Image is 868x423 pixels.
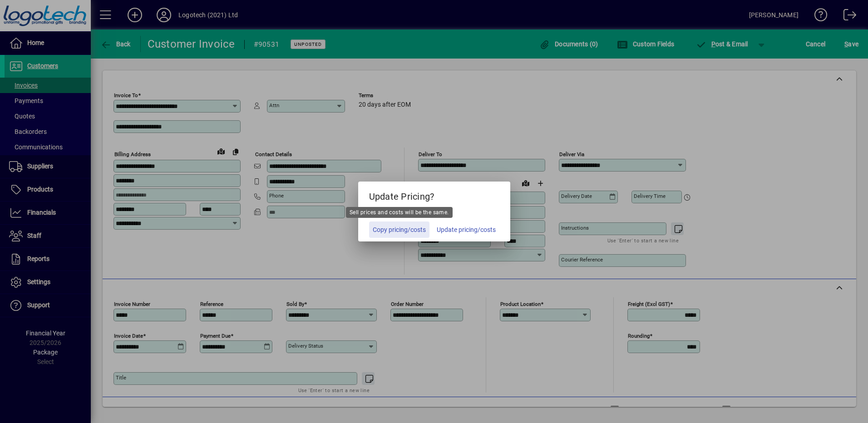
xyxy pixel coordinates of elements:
button: Copy pricing/costs [369,221,429,238]
button: Update pricing/costs [433,221,499,238]
span: Copy pricing/costs [373,225,426,235]
h5: Update Pricing? [358,182,510,208]
div: Sell prices and costs will be the same. [346,207,453,218]
span: Update pricing/costs [437,225,496,235]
